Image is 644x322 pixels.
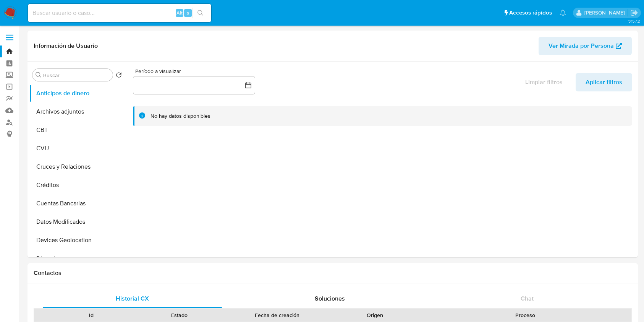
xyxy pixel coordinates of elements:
[29,158,125,176] button: Cruces y Relaciones
[315,294,345,303] span: Soluciones
[336,311,414,319] div: Origen
[193,8,208,18] button: search-icon
[34,42,98,50] h1: Información de Usuario
[43,72,110,79] input: Buscar
[36,72,42,78] button: Buscar
[53,311,130,319] div: Id
[29,121,125,139] button: CBT
[141,311,218,319] div: Estado
[29,194,125,213] button: Cuentas Bancarias
[28,8,211,18] input: Buscar usuario o caso...
[539,37,632,55] button: Ver Mirada por Persona
[116,72,122,80] button: Volver al orden por defecto
[584,9,628,16] p: eliana.eguerrero@mercadolibre.com
[29,231,125,249] button: Devices Geolocation
[29,213,125,231] button: Datos Modificados
[509,9,552,17] span: Accesos rápidos
[424,311,626,319] div: Proceso
[521,294,534,303] span: Chat
[29,84,125,102] button: Anticipos de dinero
[29,139,125,158] button: CVU
[29,176,125,194] button: Créditos
[34,269,632,277] h1: Contactos
[187,9,189,16] span: s
[549,37,614,55] span: Ver Mirada por Persona
[116,294,149,303] span: Historial CX
[560,10,566,16] a: Notificaciones
[630,9,638,17] a: Salir
[29,102,125,121] button: Archivos adjuntos
[229,311,325,319] div: Fecha de creación
[176,9,183,16] span: Alt
[29,249,125,268] button: Direcciones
